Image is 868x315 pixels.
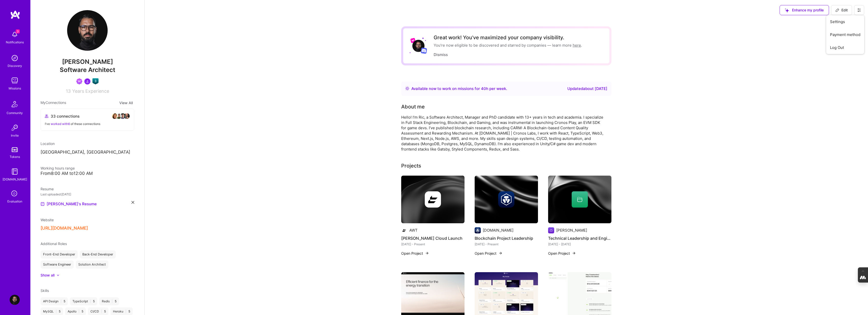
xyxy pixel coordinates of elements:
[76,78,82,84] img: Been on Mission
[67,10,108,51] img: User Avatar
[401,242,465,247] div: [DATE] - Present
[12,147,18,152] img: tokens
[7,199,22,204] div: Evaluation
[124,113,130,119] img: avatar
[434,43,582,48] div: You’re now eligible to be discovered and starred by companies — learn more .
[8,295,21,305] a: User Avatar
[831,5,852,15] button: Edit
[475,235,538,242] h4: Blockchain Project Leadership
[131,201,134,204] i: icon Close
[41,242,67,246] span: Additional Roles
[79,309,80,313] span: |
[112,113,118,119] img: avatar
[56,309,57,313] span: |
[421,47,427,54] img: Discord logo
[434,34,582,41] div: Great work! You’ve maximized your company visibility.
[10,166,20,177] img: guide book
[10,123,20,133] img: Invite
[10,189,20,199] i: icon SelectionTeam
[826,41,864,54] button: Log Out
[61,299,62,303] span: |
[9,86,21,91] div: Missions
[401,227,407,233] img: Company logo
[101,309,102,313] span: |
[45,121,130,126] div: I've of these connections
[412,40,425,52] img: User Avatar
[573,43,581,48] a: here
[16,29,20,33] span: 3
[41,288,49,293] span: Skills
[45,114,49,118] i: icon Collaborator
[10,10,20,19] img: logo
[41,297,68,305] div: API Design 5
[76,261,108,269] div: Solution Architect
[41,201,97,207] a: [PERSON_NAME]'s Resume
[112,299,113,303] span: |
[41,202,45,206] img: Resume
[410,38,416,43] img: Lyft logo
[90,299,91,303] span: |
[572,251,576,255] img: arrow-right
[120,113,126,119] img: avatar
[41,171,134,176] div: From 8:00 AM to 12:00 AM
[72,88,109,94] span: Years Experience
[548,242,611,247] div: [DATE] - [DATE]
[548,235,611,242] h4: Technical Leadership and Engineering Management
[51,122,70,126] span: worked with 6
[475,227,481,233] img: Company logo
[401,235,465,242] h4: [PERSON_NAME] Cloud Launch
[475,176,538,223] img: cover
[10,76,20,86] img: teamwork
[434,52,448,57] button: Dismiss
[125,309,126,313] span: |
[785,8,789,12] i: icon SuggestedTeams
[401,115,604,152] div: Hello! I’m Ric, a Software Architect, Manager and PhD candidate with 13+ years in tech and academ...
[481,86,486,91] span: 40
[41,149,134,155] p: [GEOGRAPHIC_DATA], [GEOGRAPHIC_DATA]
[10,53,20,63] img: discovery
[118,100,134,106] button: View All
[41,141,134,146] div: Location
[116,113,122,119] img: avatar
[9,98,21,110] img: Community
[41,218,54,222] span: Website
[60,66,115,73] span: Software Architect
[835,8,848,13] span: Edit
[41,187,54,191] span: Resume
[411,86,507,92] div: Available now to work on missions for h per week .
[826,15,864,28] button: Settings
[401,103,425,110] div: About me
[10,154,20,159] div: Tokens
[548,227,554,233] img: Company logo
[567,86,607,92] div: Updated about [DATE]
[41,192,134,197] div: Last uploaded: [DATE]
[7,110,23,116] div: Community
[3,177,27,182] div: [DOMAIN_NAME]
[10,29,20,40] img: bell
[41,261,74,269] div: Software Engineer
[498,191,514,208] img: Company logo
[41,109,134,131] button: 33 connectionsavataravataravataravatarI've worked with6 of these connections
[548,176,611,223] img: cover
[70,297,97,305] div: TypeScript 5
[80,250,116,258] div: Back-End Developer
[51,114,80,119] span: 33 connections
[826,28,864,41] button: Payment method
[41,250,78,258] div: Front-End Developer
[8,63,22,68] div: Discovery
[401,251,429,256] button: Open Project
[409,228,418,233] div: AWT
[41,273,54,278] div: Show all
[10,295,20,305] img: User Avatar
[401,176,465,223] img: cover
[41,100,66,106] span: My Connections
[99,297,119,305] div: Redis 5
[475,242,538,247] div: [DATE] - Present
[41,58,134,66] span: [PERSON_NAME]
[11,133,19,138] div: Invite
[405,86,409,90] img: Availability
[556,228,587,233] div: [PERSON_NAME]
[41,226,88,231] button: [URL][DOMAIN_NAME]
[483,228,513,233] div: [DOMAIN_NAME]
[425,251,429,255] img: arrow-right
